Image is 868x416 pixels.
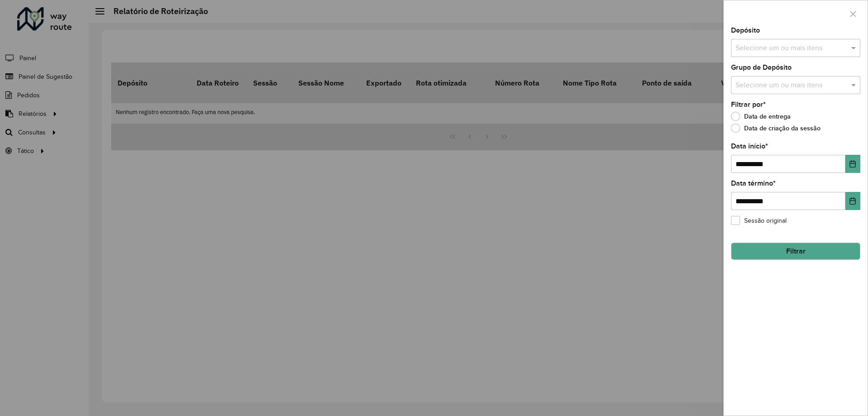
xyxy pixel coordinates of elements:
button: Choose Date [845,192,860,210]
label: Grupo de Depósito [731,62,792,73]
button: Choose Date [845,155,860,173]
label: Depósito [731,25,760,36]
label: Sessão original [731,216,787,225]
label: Filtrar por [731,99,766,110]
button: Filtrar [731,243,860,260]
label: Data início [731,141,768,152]
label: Data término [731,178,776,189]
label: Data de criação da sessão [731,124,821,133]
label: Data de entrega [731,112,791,121]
